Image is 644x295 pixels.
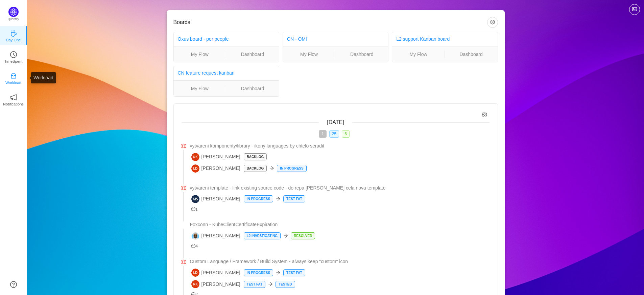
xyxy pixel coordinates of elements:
[190,184,386,192] span: vytvareni template - link existing source code - do repa [PERSON_NAME] cela nova template
[191,207,198,212] span: 1
[629,4,640,15] button: icon: picture
[190,184,490,192] a: vytvareni template - link existing source code - do repa [PERSON_NAME] cela nova template
[269,166,274,171] i: icon: arrow-right
[10,53,17,60] a: icon: clock-circleTimeSpent
[190,221,278,228] span: Foxconn - KubeClientCertificateExpiration
[329,130,339,138] span: 25
[226,51,279,58] a: Dashboard
[276,281,294,288] p: Tested
[287,36,307,42] a: CN - OMI
[284,196,305,202] p: test FAT
[191,164,240,173] span: [PERSON_NAME]
[191,244,196,248] i: icon: message
[244,154,267,160] p: Backlog
[327,119,344,125] span: [DATE]
[244,233,281,239] p: L2 investigating
[190,221,490,228] a: Foxconn - KubeClientCertificateExpiration
[283,51,335,58] a: My Flow
[319,130,327,138] span: 1
[3,101,24,107] p: Notifications
[10,94,17,101] i: icon: notification
[10,96,17,103] a: icon: notificationNotifications
[8,7,19,17] img: Quantify
[276,270,281,275] i: icon: arrow-right
[178,36,229,42] a: Oxus board - per people
[284,270,305,276] p: test FAT
[291,233,315,239] p: Resolved
[191,269,240,277] span: [PERSON_NAME]
[277,165,306,172] p: In progress
[178,70,235,76] a: CN feature request kanban
[10,32,17,39] a: icon: coffeeDay One
[8,17,19,22] p: Quantify
[445,51,498,58] a: Dashboard
[482,112,487,118] i: icon: setting
[396,36,450,42] a: L2 support Kanban board
[190,142,325,150] span: vytvareni komponenty/library - ikony languages by chtelo seradit
[244,270,273,276] p: In progress
[335,51,388,58] a: Dashboard
[4,58,23,64] p: TimeSpent
[191,153,240,161] span: [PERSON_NAME]
[191,269,199,277] img: LD
[244,281,265,288] p: test FAT
[191,195,199,203] img: MS
[5,80,21,86] p: Workload
[244,165,267,172] p: Backlog
[283,233,288,238] i: icon: arrow-right
[190,142,490,150] a: vytvareni komponenty/library - ikony languages by chtelo seradit
[191,280,240,288] span: [PERSON_NAME]
[487,17,498,28] button: icon: setting
[191,280,199,288] img: RK
[10,73,17,79] i: icon: inbox
[10,30,17,37] i: icon: coffee
[173,19,487,26] h3: Boards
[174,51,226,58] a: My Flow
[276,196,281,201] i: icon: arrow-right
[190,258,490,265] a: Custom Language / Framework / Build System - always keep "custom" icon
[191,232,240,240] span: [PERSON_NAME]
[6,37,21,43] p: Day One
[342,130,350,138] span: 6
[191,164,199,173] img: LD
[191,195,240,203] span: [PERSON_NAME]
[174,85,226,92] a: My Flow
[10,51,17,58] i: icon: clock-circle
[10,281,17,288] a: icon: question-circle
[392,51,445,58] a: My Flow
[244,196,273,202] p: In progress
[191,244,198,249] span: 4
[191,232,199,240] img: AS
[191,207,196,211] i: icon: message
[10,75,17,81] a: icon: inboxWorkload
[191,153,199,161] img: RK
[190,258,348,265] span: Custom Language / Framework / Build System - always keep "custom" icon
[226,85,279,92] a: Dashboard
[268,282,273,287] i: icon: arrow-right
